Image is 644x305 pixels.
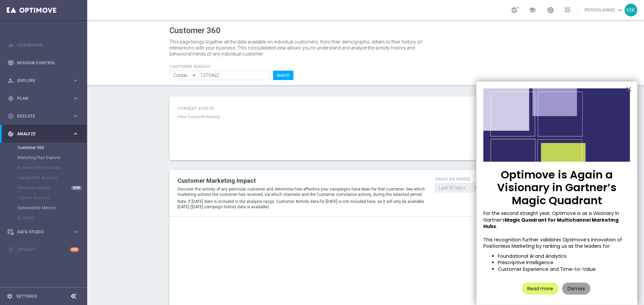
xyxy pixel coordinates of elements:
h4: CUSTOMER SEARCH [169,64,293,69]
div: Execute [8,113,72,119]
div: Marketing Plan Explorer [17,153,87,163]
p: Note: if [DATE] date is included in the analysis range, Customer Activity data for [DATE] is not ... [177,199,425,210]
div: NEW [71,186,82,190]
i: play_circle_outline [8,113,14,119]
span: . [496,223,497,230]
div: Mission Control [8,54,79,72]
h1: Customer 360 [169,26,562,35]
i: settings [7,293,13,299]
i: arrow_drop_down [191,71,198,80]
div: +10 [70,247,79,252]
input: Enter CID, Email, name or phone [198,71,270,80]
input: Contains [169,71,198,80]
span: For the second straight year, Optimove is as a Visionary in Gartner’s [483,210,621,223]
i: keyboard_arrow_right [72,95,79,101]
li: Prescriptive Intelligence [498,259,630,266]
p: Optimove is Again a Visionary in Gartner’s Magic Quadrant [483,168,630,207]
li: Foundational AI and Analytics [498,253,630,260]
a: Dashboard [17,36,79,54]
span: school [529,6,536,14]
span: Execute [17,114,72,118]
button: Dismiss [562,283,590,295]
div: Plan [8,95,72,101]
span: keyboard_arrow_down [616,6,624,14]
button: Search [273,71,293,80]
span: Plan [17,96,72,100]
li: Customer Experience and Time-to-Value [498,266,630,273]
div: BI Studio [17,213,87,223]
p: Discover the activity of any particular customer and determine how effective your campaigns have ... [177,186,425,197]
a: Deliverability Metrics [17,205,70,211]
i: gps_fixed [8,95,14,101]
i: track_changes [8,131,14,137]
h4: CONSENT STATUS [177,106,256,111]
a: Marketing Plan Explorer [17,155,70,160]
p: This recognition further validates Optimove’s innovation of Positionless Marketing by ranking us ... [483,237,630,250]
div: Optibot [8,241,79,258]
i: keyboard_arrow_right [72,229,79,235]
div: Data Studio [8,229,72,235]
div: MK [625,4,637,16]
div: Customer 360 [17,143,87,153]
a: Settings [16,294,37,298]
span: Data Studio [17,230,72,234]
i: equalizer [8,42,14,48]
div: Analyze [8,131,72,137]
div: Cohorts Analysis [17,193,87,203]
h4: analysis range [435,177,554,181]
div: Predictive Models [17,183,87,193]
i: keyboard_arrow_right [72,77,79,84]
div: Business Performance [17,163,87,173]
i: person_search [8,78,14,84]
button: Close [626,84,632,94]
button: View Consent History [177,114,220,120]
div: Dashboard [8,36,79,54]
a: [PERSON_NAME] [584,5,625,15]
button: Read more [522,283,558,295]
a: Customer 360 [17,145,70,150]
p: This page brings together all the data available on individual customers, from their demographic ... [169,39,428,57]
span: Explore [17,79,72,83]
div: Deliverability Metrics [17,203,87,213]
a: Optibot [17,241,70,258]
i: keyboard_arrow_right [72,131,79,137]
div: Explore [8,78,72,84]
h2: Customer Marketing Impact [177,177,425,185]
i: lightbulb [8,247,14,253]
div: Repeat Rate Analysis [17,173,87,183]
strong: Magic Quadrant for Multichannel Marketing Hubs [483,217,620,230]
a: Mission Control [17,54,79,72]
i: arrow_drop_down [473,183,479,192]
span: Analyze [17,132,72,136]
i: keyboard_arrow_right [72,113,79,119]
